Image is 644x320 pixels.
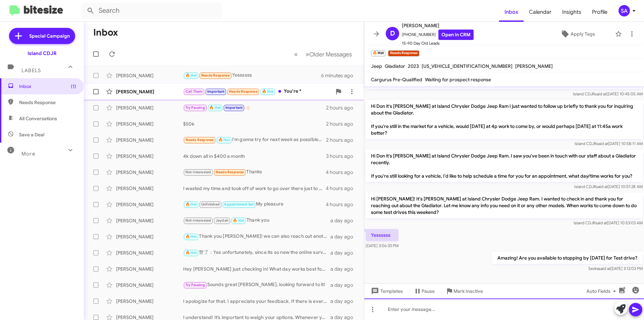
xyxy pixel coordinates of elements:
[21,151,35,157] span: More
[21,67,41,74] span: Labels
[185,105,205,110] span: Try Pausing
[402,21,474,30] span: [PERSON_NAME]
[326,153,359,159] div: 3 hours ago
[330,282,359,288] div: a day ago
[185,234,197,239] span: 🔥 Hot
[183,121,326,127] div: $50k
[19,131,44,138] span: Save a Deal
[581,285,624,297] button: Auto Fields
[28,50,57,57] div: Island CDJR
[438,30,474,40] a: Open in CRM
[183,72,321,79] div: Yessssss
[370,285,403,297] span: Templates
[116,201,183,208] div: [PERSON_NAME]
[557,2,587,22] a: Insights
[225,105,243,110] span: Important
[588,266,643,271] span: Sedra [DATE] 3:12:03 PM
[595,91,606,96] span: said at
[425,77,491,83] span: Waiting for prospect response
[524,2,557,22] a: Calendar
[402,40,474,47] span: 15-90 Day Old Leads
[366,100,643,139] p: Hi Don it's [PERSON_NAME] at Island Chrysler Dodge Jeep Ram I just wanted to follow up briefly to...
[515,63,553,69] span: [PERSON_NAME]
[207,89,225,94] span: Important
[183,185,326,192] div: I wasted my time and took off of work to go over there just to be there for 15mins to tell me $10...
[116,169,183,176] div: [PERSON_NAME]
[116,217,183,224] div: [PERSON_NAME]
[574,184,643,189] span: Island CDJR [DATE] 10:51:28 AM
[201,73,230,78] span: Needs Response
[302,47,356,61] button: Next
[422,63,513,69] span: [US_VEHICLE_IDENTIFICATION_NUMBER]
[326,169,359,176] div: 4 hours ago
[330,217,359,224] div: a day ago
[595,220,607,225] span: said at
[116,72,183,79] div: [PERSON_NAME]
[290,47,356,61] nav: Page navigation example
[388,50,419,56] small: Needs Response
[330,233,359,240] div: a day ago
[218,138,230,142] span: 🔥 Hot
[596,184,608,189] span: said at
[440,285,488,297] button: Mark Inactive
[224,202,254,207] span: Appointment Set
[290,47,302,61] button: Previous
[573,91,643,96] span: Island CDJR [DATE] 10:45:05 AM
[543,28,612,40] button: Apply Tags
[183,200,326,208] div: My pleasure
[116,121,183,127] div: [PERSON_NAME]
[575,141,643,146] span: Island CDJR [DATE] 10:58:11 AM
[599,266,610,271] span: said at
[366,243,398,248] span: [DATE] 3:06:33 PM
[366,193,643,218] p: Hi [PERSON_NAME]! It's [PERSON_NAME] at Island Chrysler Dodge Jeep Ram. I wanted to check in and ...
[183,249,330,257] div: 赞了：Yes unfortunately, since its so new the online survey might not register any value yet. Let me...
[29,33,70,39] span: Special Campaign
[116,88,183,95] div: [PERSON_NAME]
[116,298,183,305] div: [PERSON_NAME]
[185,138,214,142] span: Needs Response
[116,233,183,240] div: [PERSON_NAME]
[586,285,619,297] span: Auto Fields
[309,51,352,58] span: Older Messages
[71,83,76,90] span: (1)
[116,185,183,192] div: [PERSON_NAME]
[81,3,222,19] input: Search
[371,63,382,69] span: Jeep
[321,72,359,79] div: 6 minutes ago
[116,104,183,111] div: [PERSON_NAME]
[453,285,483,297] span: Mark Inactive
[366,150,643,182] p: Hi Don it's [PERSON_NAME] at Island Chrysler Dodge Jeep Ram. I saw you've been in touch with our ...
[19,115,57,122] span: All Conversations
[587,2,613,22] span: Profile
[371,77,422,83] span: Cargurus Pre-Qualified
[233,218,244,223] span: 🔥 Hot
[262,89,273,94] span: 🔥 Hot
[183,104,326,111] div: 👍🏻
[185,250,197,255] span: 🔥 Hot
[294,50,298,58] span: «
[499,2,524,22] a: Inbox
[408,63,419,69] span: 2023
[185,218,211,223] span: Not-Interested
[326,185,359,192] div: 4 hours ago
[9,28,75,44] a: Special Campaign
[116,266,183,272] div: [PERSON_NAME]
[183,233,330,240] div: Thank you [PERSON_NAME]! we can also reach out another time when you are back from vacation
[185,283,205,287] span: Try Pausing
[116,153,183,159] div: [PERSON_NAME]
[183,298,330,305] div: I apologize for that. I appreciate your feedback. If there is every anything we can do to earn yo...
[183,168,326,176] div: Thanks
[619,5,630,16] div: SA
[19,99,76,106] span: Needs Response
[402,30,474,40] span: [PHONE_NUMBER]
[330,249,359,256] div: a day ago
[326,121,359,127] div: 2 hours ago
[364,285,408,297] button: Templates
[185,89,203,94] span: Call Them
[185,73,197,78] span: 🔥 Hot
[116,282,183,288] div: [PERSON_NAME]
[330,298,359,305] div: a day ago
[390,28,395,39] span: D
[116,249,183,256] div: [PERSON_NAME]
